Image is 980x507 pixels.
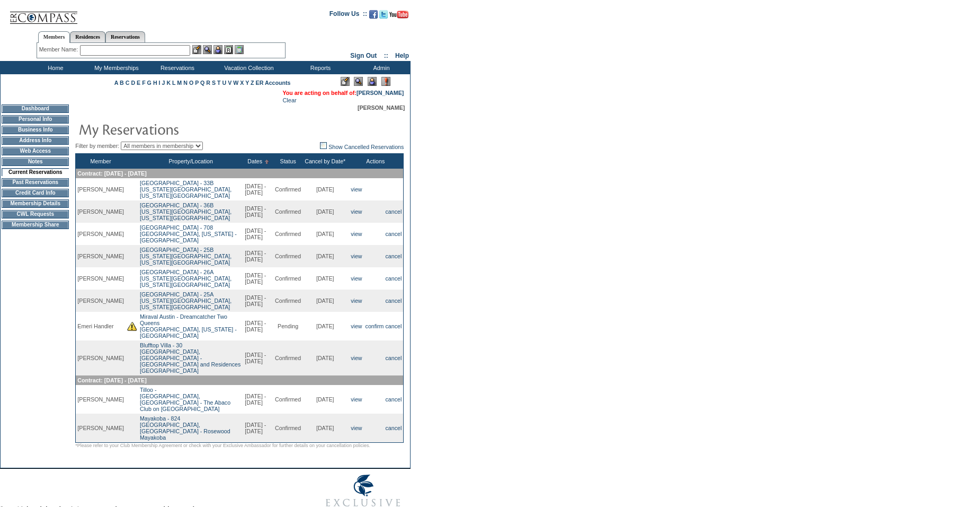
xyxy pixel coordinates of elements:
[282,97,296,103] a: Clear
[76,245,126,267] td: [PERSON_NAME]
[302,312,348,340] td: [DATE]
[91,158,111,164] a: Member
[351,186,362,193] a: view
[200,80,204,86] a: Q
[38,31,70,43] a: Members
[233,80,238,86] a: W
[302,340,348,375] td: [DATE]
[386,323,402,329] a: cancel
[243,245,273,267] td: [DATE] - [DATE]
[222,80,227,86] a: U
[153,80,157,86] a: H
[39,45,80,54] div: Member Name:
[76,385,126,414] td: [PERSON_NAME]
[273,312,302,340] td: Pending
[273,245,302,267] td: Confirmed
[381,77,390,86] img: Log Concern/Member Elevation
[2,104,69,113] td: Dashboard
[24,61,85,74] td: Home
[76,414,126,443] td: [PERSON_NAME]
[189,80,193,86] a: O
[2,178,69,187] td: Past Reservations
[9,3,78,24] img: Compass Home
[70,31,105,42] a: Residences
[146,61,207,74] td: Reservations
[280,158,296,164] a: Status
[212,80,216,86] a: S
[389,11,408,19] img: Subscribe to our YouTube Channel
[140,313,237,339] a: Miraval Austin - Dreamcatcher Two Queens[GEOGRAPHIC_DATA], [US_STATE] - [GEOGRAPHIC_DATA]
[351,425,362,431] a: view
[357,90,404,96] a: [PERSON_NAME]
[195,80,199,86] a: P
[262,160,269,164] img: Ascending
[366,323,384,329] a: confirm
[384,52,388,59] span: ::
[351,298,362,304] a: view
[2,147,69,155] td: Web Access
[243,414,273,443] td: [DATE] - [DATE]
[395,52,409,59] a: Help
[348,154,404,169] th: Actions
[76,267,126,290] td: [PERSON_NAME]
[76,200,126,223] td: [PERSON_NAME]
[351,231,362,237] a: view
[228,80,231,86] a: V
[75,443,370,448] span: *Please refer to your Club Membership Agreement or check with your Exclusive Ambassador for furth...
[386,396,402,403] a: cancel
[127,321,137,331] img: There are insufficient days and/or tokens to cover this reservation
[105,31,145,42] a: Reservations
[168,158,213,164] a: Property/Location
[162,80,165,86] a: J
[369,10,378,19] img: Become our fan on Facebook
[140,202,231,221] a: [GEOGRAPHIC_DATA] - 36B[US_STATE][GEOGRAPHIC_DATA], [US_STATE][GEOGRAPHIC_DATA]
[2,158,69,166] td: Notes
[273,178,302,200] td: Confirmed
[224,45,233,54] img: Reservations
[379,10,388,19] img: Follow us on Twitter
[351,355,362,361] a: view
[2,126,69,134] td: Business Info
[213,45,222,54] img: Impersonate
[302,223,348,245] td: [DATE]
[386,275,402,282] a: cancel
[368,77,377,86] img: Impersonate
[273,340,302,375] td: Confirmed
[302,245,348,267] td: [DATE]
[358,104,405,111] span: [PERSON_NAME]
[120,80,124,86] a: B
[2,199,69,208] td: Membership Details
[386,355,402,361] a: cancel
[172,80,175,86] a: L
[389,13,408,20] a: Subscribe to our YouTube Channel
[302,200,348,223] td: [DATE]
[177,80,182,86] a: M
[273,290,302,312] td: Confirmed
[302,178,348,200] td: [DATE]
[2,168,69,176] td: Current Reservations
[140,247,231,266] a: [GEOGRAPHIC_DATA] - 25B[US_STATE][GEOGRAPHIC_DATA], [US_STATE][GEOGRAPHIC_DATA]
[243,385,273,414] td: [DATE] - [DATE]
[329,9,367,22] td: Follow Us ::
[140,180,231,199] a: [GEOGRAPHIC_DATA] - 33B[US_STATE][GEOGRAPHIC_DATA], [US_STATE][GEOGRAPHIC_DATA]
[137,80,140,86] a: E
[76,312,126,340] td: Emeri Handler
[159,80,161,86] a: I
[386,208,402,215] a: cancel
[140,387,230,412] a: Tilloo -[GEOGRAPHIC_DATA], [GEOGRAPHIC_DATA] - The Abaco Club on [GEOGRAPHIC_DATA]
[351,253,362,259] a: view
[379,13,388,20] a: Follow us on Twitter
[386,425,402,431] a: cancel
[351,396,362,403] a: view
[2,115,69,124] td: Personal Info
[320,142,327,149] img: chk_off.JPG
[351,208,362,215] a: view
[140,291,231,310] a: [GEOGRAPHIC_DATA] - 25A[US_STATE][GEOGRAPHIC_DATA], [US_STATE][GEOGRAPHIC_DATA]
[2,210,69,218] td: CWL Requests
[2,136,69,145] td: Address Info
[183,80,188,86] a: N
[256,80,291,86] a: ER Accounts
[341,77,350,86] img: Edit Mode
[207,61,289,74] td: Vacation Collection
[243,290,273,312] td: [DATE] - [DATE]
